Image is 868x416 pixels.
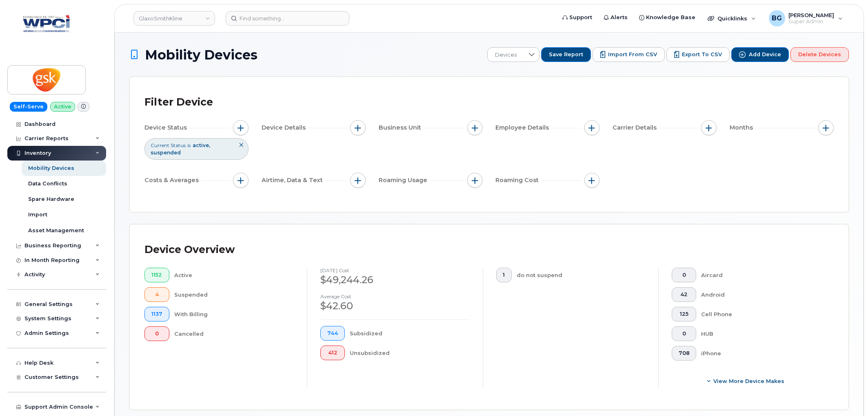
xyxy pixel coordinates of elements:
span: 744 [327,330,338,337]
span: Carrier Details [613,123,659,132]
span: 1137 [151,311,162,317]
div: HUB [701,326,821,341]
span: active [193,142,210,148]
button: 0 [672,326,697,341]
span: 1152 [151,272,162,278]
button: View More Device Makes [672,374,821,388]
button: 0 [672,268,697,282]
span: Devices [488,48,524,62]
span: Device Details [262,123,308,132]
div: Active [174,268,294,282]
span: Delete Devices [798,51,841,58]
span: Employee Details [495,123,551,132]
span: Device Status [144,123,189,132]
span: is [187,142,191,149]
div: Unsubsidized [350,346,470,360]
div: Suspended [174,287,294,302]
button: 412 [320,346,345,360]
button: 42 [672,287,697,302]
span: Export to CSV [682,51,722,58]
div: Cancelled [174,326,294,341]
h4: [DATE] cost [320,268,469,273]
span: 42 [679,291,690,298]
div: Filter Device [144,92,213,113]
span: 0 [151,330,162,337]
span: 4 [151,291,162,298]
span: Costs & Averages [144,176,201,185]
span: Add Device [749,51,781,58]
span: 0 [679,272,690,278]
span: Months [730,123,755,132]
div: Android [701,287,821,302]
div: With Billing [174,307,294,321]
span: Current Status [151,142,186,149]
span: Roaming Cost [495,176,541,185]
button: 0 [144,326,169,341]
span: 0 [679,330,690,337]
h4: Average cost [320,294,469,299]
span: Import from CSV [608,51,657,58]
button: 1152 [144,268,169,282]
button: 1137 [144,307,169,321]
button: 744 [320,326,345,341]
button: Save Report [541,47,591,62]
button: 708 [672,346,697,361]
button: 125 [672,307,697,321]
span: 125 [679,311,690,317]
span: 708 [679,350,690,357]
div: iPhone [701,346,821,361]
span: Mobility Devices [145,48,258,62]
button: 1 [496,268,512,282]
span: View More Device Makes [713,377,784,385]
div: do not suspend [517,268,645,282]
div: $49,244.26 [320,273,469,287]
span: Save Report [549,51,583,58]
button: Delete Devices [790,47,849,62]
span: 412 [327,350,338,356]
span: Airtime, Data & Text [262,176,325,185]
button: Add Device [731,47,789,62]
span: Business Unit [379,123,424,132]
div: $42.60 [320,299,469,313]
button: 4 [144,287,169,302]
span: suspended [151,150,181,156]
div: Cell Phone [701,307,821,321]
span: Roaming Usage [379,176,430,185]
button: Export to CSV [666,47,730,62]
div: Subsidized [350,326,470,341]
div: Device Overview [144,239,235,260]
span: 1 [503,272,505,278]
div: Aircard [701,268,821,282]
button: Import from CSV [593,47,665,62]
